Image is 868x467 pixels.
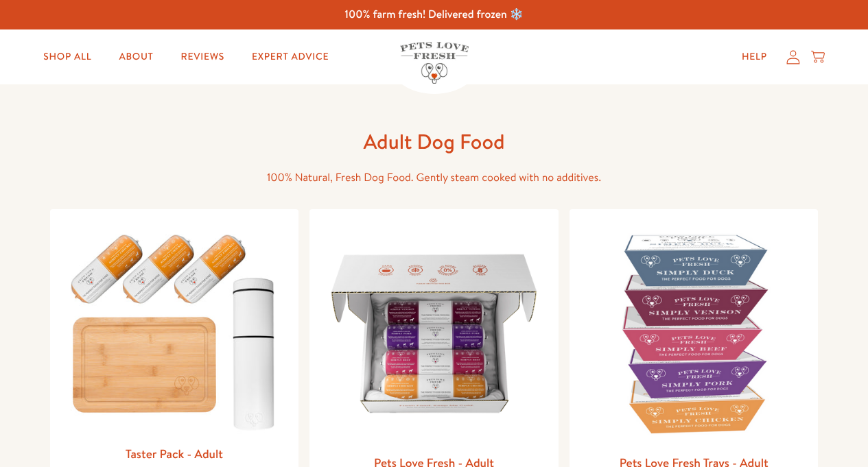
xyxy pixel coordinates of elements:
a: Reviews [170,43,235,71]
a: Help [731,43,778,71]
img: Taster Pack - Adult [61,220,288,438]
a: Shop All [32,43,102,71]
img: Pets Love Fresh - Adult [320,220,548,447]
img: Pets Love Fresh [400,42,469,84]
h1: Adult Dog Food [215,128,654,155]
a: Expert Advice [241,43,340,71]
a: About [108,43,164,71]
a: Taster Pack - Adult [126,445,223,462]
img: Pets Love Fresh Trays - Adult [580,220,808,447]
span: 100% Natural, Fresh Dog Food. Gently steam cooked with no additives. [267,170,601,185]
